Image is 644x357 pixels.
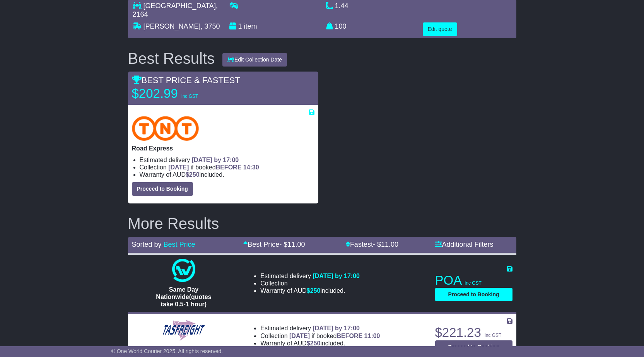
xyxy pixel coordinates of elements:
span: 11.00 [381,241,398,248]
span: [GEOGRAPHIC_DATA] [143,2,216,10]
p: $202.99 [132,86,229,101]
li: Collection [260,280,360,287]
span: [DATE] by 17:00 [313,273,360,279]
span: inc GST [485,333,501,338]
span: [DATE] [289,333,310,339]
span: if booked [168,164,259,171]
span: inc GST [465,280,482,286]
span: 11.00 [287,241,305,248]
img: Tasfreight: General [162,319,206,342]
span: BEFORE [337,333,362,339]
li: Warranty of AUD included. [260,340,380,347]
button: Edit Collection Date [222,53,287,67]
span: 100 [335,22,347,30]
span: [DATE] by 17:00 [313,325,360,331]
span: - $ [373,241,398,248]
li: Warranty of AUD included. [260,287,360,294]
span: if booked [289,333,380,339]
li: Collection [140,164,314,171]
span: $ [186,171,200,178]
span: item [244,22,257,30]
span: BEST PRICE & FASTEST [132,75,240,85]
p: $221.23 [435,325,512,340]
span: © One World Courier 2025. All rights reserved. [111,348,223,354]
span: $ [307,287,321,294]
img: One World Courier: Same Day Nationwide(quotes take 0.5-1 hour) [172,259,195,282]
span: inc GST [181,94,198,99]
li: Estimated delivery [260,325,380,332]
a: Best Price- $11.00 [243,241,305,248]
span: 1 [238,22,242,30]
button: Proceed to Booking [435,288,512,301]
a: Fastest- $11.00 [346,241,398,248]
h2: More Results [128,215,516,232]
span: Same Day Nationwide(quotes take 0.5-1 hour) [156,286,211,307]
span: 14:30 [243,164,259,171]
li: Estimated delivery [260,272,360,280]
div: Best Results [124,50,219,67]
span: , 3750 [201,22,220,30]
button: Proceed to Booking [132,182,193,196]
span: 11:00 [364,333,380,339]
span: $ [307,340,321,347]
span: 250 [310,340,321,347]
li: Estimated delivery [140,156,314,164]
button: Edit quote [423,22,457,36]
span: 250 [310,287,321,294]
span: [PERSON_NAME] [143,22,201,30]
p: Road Express [132,145,314,152]
span: [DATE] by 17:00 [192,157,239,163]
a: Best Price [164,241,195,248]
img: TNT Domestic: Road Express [132,116,199,141]
a: Additional Filters [435,241,494,248]
span: 250 [189,171,200,178]
span: , 2164 [133,2,218,18]
span: [DATE] [168,164,189,171]
li: Warranty of AUD included. [140,171,314,178]
span: - $ [279,241,305,248]
button: Proceed to Booking [435,340,512,354]
p: POA [435,273,512,288]
span: BEFORE [216,164,242,171]
span: 1.44 [335,2,348,10]
span: Sorted by [132,241,162,248]
li: Collection [260,332,380,340]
